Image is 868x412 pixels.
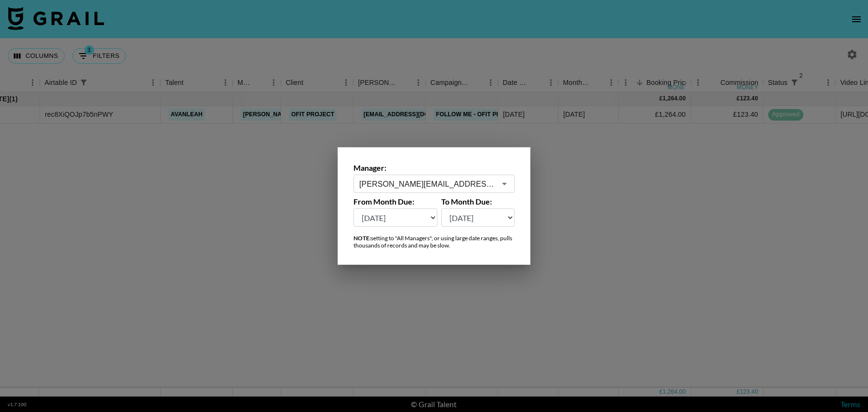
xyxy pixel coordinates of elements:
[441,197,515,206] label: To Month Due:
[353,234,371,242] strong: NOTE:
[353,163,515,173] label: Manager:
[353,197,437,206] label: From Month Due:
[353,234,515,249] div: setting to "All Managers", or using large date ranges, pulls thousands of records and may be slow.
[498,177,511,191] button: Open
